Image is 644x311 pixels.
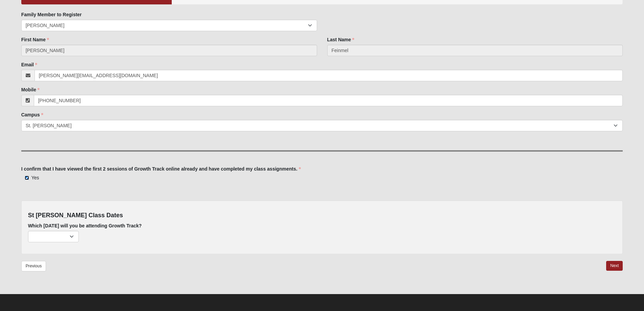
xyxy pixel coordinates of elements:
h4: St [PERSON_NAME] Class Dates [28,212,616,219]
label: Family Member to Register [21,11,82,18]
label: I confirm that I have viewed the first 2 sessions of Growth Track online already and have complet... [21,165,301,172]
a: Next [606,261,623,271]
label: First Name [21,36,49,43]
label: Last Name [327,36,355,43]
a: Previous [21,261,46,271]
label: Which [DATE] will you be attending Growth Track? [28,222,142,229]
label: Email [21,61,37,68]
span: Yes [31,175,39,180]
label: Campus [21,111,43,118]
input: Yes [25,176,29,180]
label: Mobile [21,86,40,93]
